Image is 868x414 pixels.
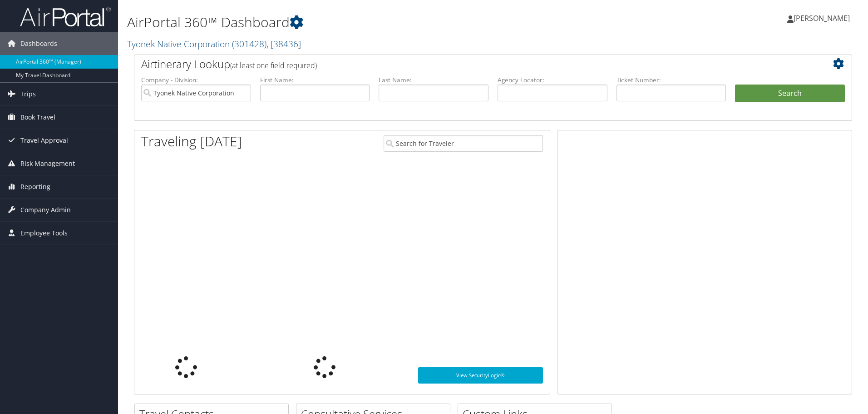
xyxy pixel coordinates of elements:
img: airportal-logo.png [20,6,111,27]
button: Search [735,85,845,103]
span: ( 301428 ) [232,38,266,50]
label: First Name: [260,75,370,85]
span: Dashboards [20,32,57,55]
label: Agency Locator: [498,75,607,85]
h1: AirPortal 360™ Dashboard [127,13,615,32]
span: Reporting [20,175,50,198]
h1: Traveling [DATE] [141,132,242,151]
span: , [ 38436 ] [266,38,301,50]
label: Ticket Number: [616,75,726,85]
span: [PERSON_NAME] [794,13,850,23]
span: Employee Tools [20,222,68,244]
h2: Airtinerary Lookup [141,56,785,72]
input: Search for Traveler [384,135,543,152]
span: (at least one field required) [230,60,317,70]
label: Company - Division: [141,75,251,85]
a: View SecurityLogic® [418,367,543,384]
a: [PERSON_NAME] [787,5,859,32]
span: Book Travel [20,106,55,129]
label: Last Name: [379,75,488,85]
span: Risk Management [20,152,75,175]
a: Tyonek Native Corporation [127,38,301,50]
span: Company Admin [20,199,71,221]
span: Trips [20,83,36,105]
span: Travel Approval [20,129,68,152]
